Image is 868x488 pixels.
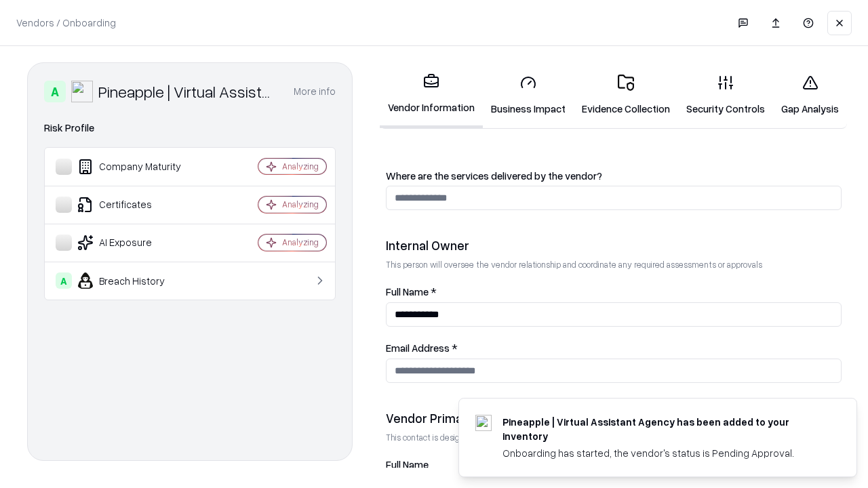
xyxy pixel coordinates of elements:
div: A [56,272,72,289]
button: More info [294,79,336,104]
label: Email Address * [386,343,842,353]
label: Where are the services delivered by the vendor? [386,171,842,181]
label: Full Name [386,460,842,470]
img: Pineapple | Virtual Assistant Agency [71,81,93,102]
div: Risk Profile [44,120,336,136]
div: Analyzing [282,161,319,172]
a: Vendor Information [380,62,483,128]
p: Vendors / Onboarding [16,16,116,30]
div: Onboarding has started, the vendor's status is Pending Approval. [502,446,824,460]
div: Vendor Primary Contact [386,410,842,426]
p: This contact is designated to receive the assessment request from Shift [386,432,842,443]
div: Pineapple | Virtual Assistant Agency has been added to your inventory [502,415,824,443]
div: Analyzing [282,237,319,248]
div: Company Maturity [56,159,218,175]
div: Analyzing [282,199,319,210]
img: trypineapple.com [475,415,492,431]
div: A [44,81,66,102]
div: Certificates [56,197,218,213]
a: Security Controls [678,64,773,127]
div: Internal Owner [386,237,842,253]
label: Full Name * [386,287,842,297]
div: Breach History [56,272,218,289]
a: Business Impact [483,64,574,127]
a: Gap Analysis [773,64,847,127]
a: Evidence Collection [574,64,678,127]
div: AI Exposure [56,235,218,251]
div: Pineapple | Virtual Assistant Agency [98,81,277,102]
p: This person will oversee the vendor relationship and coordinate any required assessments or appro... [386,259,842,270]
